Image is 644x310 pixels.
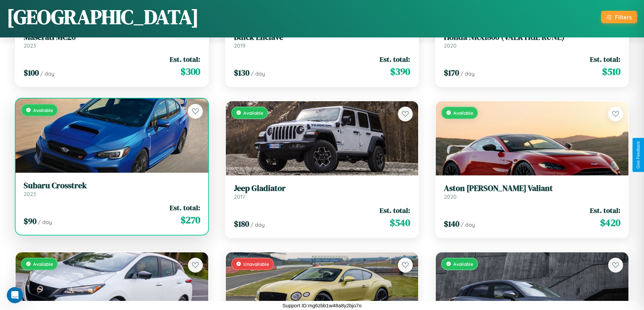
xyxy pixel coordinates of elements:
span: / day [460,70,475,77]
a: Aston [PERSON_NAME] Valiant2020 [444,184,620,200]
span: / day [40,70,54,77]
span: $ 90 [24,216,37,227]
span: $ 100 [24,67,39,78]
h3: Buick Enclave [234,32,410,42]
span: / day [461,221,475,228]
span: 2020 [444,42,457,49]
div: Filters [615,13,632,21]
span: Est. total: [590,54,620,64]
span: Est. total: [170,54,200,64]
h3: Maserati MC20 [24,32,200,42]
span: $ 510 [602,65,620,78]
h3: Honda NRX1800 (VALKYRIE RUNE) [444,32,620,42]
span: Est. total: [590,205,620,215]
h3: Jeep Gladiator [234,184,410,193]
span: $ 180 [234,218,249,229]
span: 2023 [24,42,36,49]
span: Est. total: [380,205,410,215]
span: $ 270 [181,213,200,227]
span: Est. total: [170,203,200,213]
h3: Subaru Crosstrek [24,181,200,191]
a: Jeep Gladiator2017 [234,184,410,200]
h1: [GEOGRAPHIC_DATA] [7,3,199,31]
span: Est. total: [380,54,410,64]
h3: Aston [PERSON_NAME] Valiant [444,184,620,193]
span: $ 130 [234,67,249,78]
span: $ 540 [390,216,410,229]
span: Available [453,110,473,116]
span: $ 300 [181,65,200,78]
span: 2020 [444,193,457,200]
span: 2023 [24,191,36,197]
span: / day [251,70,265,77]
span: $ 420 [600,216,620,229]
span: 2019 [234,42,245,49]
button: Filters [601,11,637,23]
a: Honda NRX1800 (VALKYRIE RUNE)2020 [444,32,620,49]
span: Available [243,110,263,116]
span: / day [251,221,265,228]
span: $ 170 [444,67,459,78]
span: Unavailable [243,261,269,267]
a: Subaru Crosstrek2023 [24,181,200,197]
a: Maserati MC202023 [24,32,200,49]
span: $ 140 [444,218,459,229]
a: Buick Enclave2019 [234,32,410,49]
span: Available [33,107,53,113]
span: $ 390 [390,65,410,78]
iframe: Intercom live chat [7,287,23,303]
span: Available [453,261,473,267]
p: Support ID: mg6zbb1w48a8y2bjo7o [282,301,361,310]
div: Give Feedback [636,141,641,169]
span: Available [33,261,53,267]
span: / day [38,219,52,225]
span: 2017 [234,193,245,200]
